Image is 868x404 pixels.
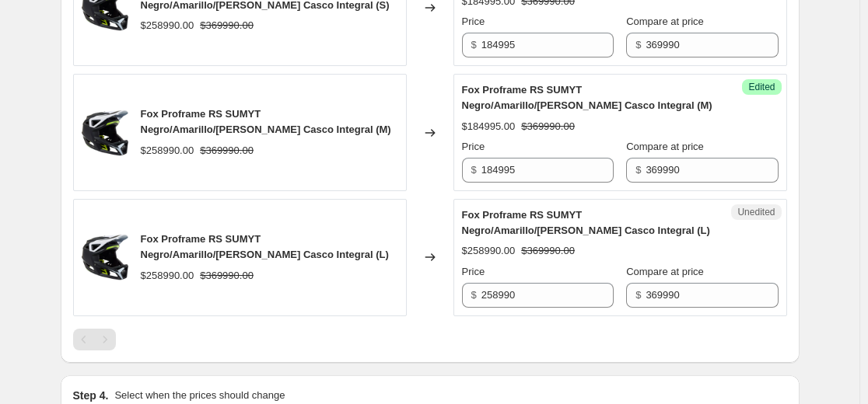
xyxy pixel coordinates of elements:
[73,388,109,403] h2: Step 4.
[141,18,194,33] div: $258990.00
[635,39,641,50] span: $
[748,81,775,93] span: Edited
[521,119,575,134] strike: $369990.00
[471,39,477,50] span: $
[462,119,516,134] div: $184995.00
[141,233,389,260] span: Fox Proframe RS SUMYT Negro/Amarillo/[PERSON_NAME] Casco Integral (L)
[737,206,775,218] span: Unedited
[141,268,194,284] div: $258990.00
[462,243,516,259] div: $258990.00
[462,266,485,277] span: Price
[626,16,704,27] span: Compare at price
[200,268,254,284] strike: $369990.00
[635,289,641,301] span: $
[471,289,477,301] span: $
[626,266,704,277] span: Compare at price
[462,209,710,236] span: Fox Proframe RS SUMYT Negro/Amarillo/[PERSON_NAME] Casco Integral (L)
[82,110,128,156] img: 29868019_1_80x.webp
[82,234,128,280] img: 29868019_1_80x.webp
[114,388,285,403] p: Select when the prices should change
[626,141,704,152] span: Compare at price
[200,18,254,33] strike: $369990.00
[521,243,575,259] strike: $369990.00
[141,143,194,158] div: $258990.00
[73,329,116,350] nav: Pagination
[200,143,254,158] strike: $369990.00
[462,84,712,111] span: Fox Proframe RS SUMYT Negro/Amarillo/[PERSON_NAME] Casco Integral (M)
[141,108,391,135] span: Fox Proframe RS SUMYT Negro/Amarillo/[PERSON_NAME] Casco Integral (M)
[462,16,485,27] span: Price
[471,164,477,176] span: $
[462,141,485,152] span: Price
[635,164,641,176] span: $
